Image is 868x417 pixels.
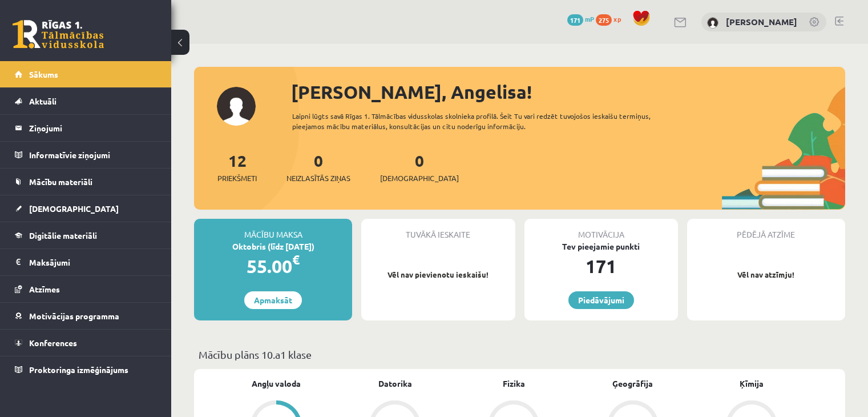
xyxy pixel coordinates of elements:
[524,252,678,280] div: 171
[15,195,157,222] a: [DEMOGRAPHIC_DATA]
[361,219,515,240] div: Tuvākā ieskaite
[503,378,525,390] a: Fizika
[380,150,459,184] a: 0[DEMOGRAPHIC_DATA]
[286,173,350,184] span: Neizlasītās ziņas
[15,88,157,114] a: Aktuāli
[15,249,157,275] a: Maksājumi
[585,14,594,23] span: mP
[252,378,301,390] a: Angļu valoda
[29,142,157,168] legend: Informatīvie ziņojumi
[596,14,612,26] span: 275
[726,16,797,27] a: [PERSON_NAME]
[612,378,653,390] a: Ģeogrāfija
[29,69,58,79] span: Sākums
[199,347,841,362] p: Mācību plāns 10.a1 klase
[15,356,157,383] a: Proktoringa izmēģinājums
[15,276,157,302] a: Atzīmes
[292,251,300,268] span: €
[740,378,764,390] a: Ķīmija
[29,284,60,294] span: Atzīmes
[687,219,845,240] div: Pēdējā atzīme
[29,96,56,106] span: Aktuāli
[29,115,157,141] legend: Ziņojumi
[194,240,352,252] div: Oktobris (līdz [DATE])
[15,115,157,141] a: Ziņojumi
[29,177,92,187] span: Mācību materiāli
[567,14,583,26] span: 171
[291,78,845,106] div: [PERSON_NAME], Angelisa!
[194,219,352,240] div: Mācību maksa
[15,303,157,329] a: Motivācijas programma
[292,111,683,131] div: Laipni lūgts savā Rīgas 1. Tālmācības vidusskolas skolnieka profilā. Šeit Tu vari redzēt tuvojošo...
[15,169,157,195] a: Mācību materiāli
[567,14,594,23] a: 171 mP
[13,20,104,49] a: Rīgas 1. Tālmācības vidusskola
[29,311,119,321] span: Motivācijas programma
[286,150,350,184] a: 0Neizlasītās ziņas
[217,173,257,184] span: Priekšmeti
[707,17,718,29] img: Angelisa Kuzņecova
[378,378,412,390] a: Datorika
[15,330,157,356] a: Konferences
[29,230,97,240] span: Digitālie materiāli
[524,219,678,240] div: Motivācija
[15,222,157,248] a: Digitālie materiāli
[29,338,77,348] span: Konferences
[568,291,634,309] a: Piedāvājumi
[15,142,157,168] a: Informatīvie ziņojumi
[596,14,627,23] a: 275 xp
[29,203,119,214] span: [DEMOGRAPHIC_DATA]
[613,14,621,23] span: xp
[367,269,509,280] p: Vēl nav pievienotu ieskaišu!
[29,249,157,275] legend: Maksājumi
[29,364,128,375] span: Proktoringa izmēģinājums
[693,269,839,280] p: Vēl nav atzīmju!
[217,150,257,184] a: 12Priekšmeti
[524,240,678,252] div: Tev pieejamie punkti
[380,173,459,184] span: [DEMOGRAPHIC_DATA]
[194,252,352,280] div: 55.00
[15,61,157,87] a: Sākums
[244,291,302,309] a: Apmaksāt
